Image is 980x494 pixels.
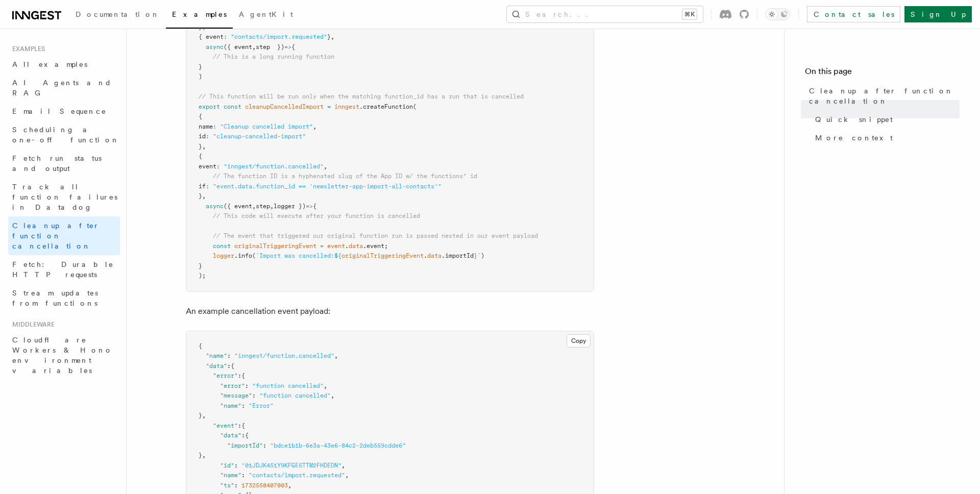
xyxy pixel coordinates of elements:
span: Cloudflare Workers & Hono environment variables [12,336,113,375]
span: id [199,133,206,140]
span: { [231,362,234,369]
span: } [474,252,477,259]
span: } [199,262,202,269]
span: Examples [172,10,227,18]
span: { [241,372,245,379]
span: "Error" [249,402,274,409]
span: : [234,462,238,469]
span: "function cancelled" [252,382,324,389]
span: 1732558407003 [241,482,288,489]
span: originalTriggeringEvent [341,252,424,259]
span: "contacts/import.requested" [249,472,345,479]
a: Fetch run status and output [8,149,120,178]
button: Toggle dark mode [766,8,790,20]
span: Email Sequence [12,107,107,115]
span: // The function ID is a hyphenated slug of the App ID w/ the functions" id [213,172,477,180]
span: { [245,432,249,439]
a: More context [811,129,960,147]
span: inngest [334,103,359,110]
a: Stream updates from functions [8,284,120,312]
span: Quick snippet [815,114,893,125]
span: : [263,442,266,449]
span: , [202,23,206,31]
span: : [241,472,245,479]
span: ({ event [224,203,252,210]
span: event [327,242,345,250]
span: // This code will execute after your function is cancelled [213,212,420,219]
span: "name" [220,402,241,409]
span: : [213,123,216,130]
span: = [327,103,331,110]
span: : [216,163,220,170]
span: } [199,192,202,200]
span: : [241,402,245,409]
span: { [199,153,202,160]
a: AI Agents and RAG [8,73,120,102]
a: Scheduling a one-off function [8,120,120,149]
span: , [331,392,334,399]
a: Contact sales [807,6,900,22]
span: Fetch run status and output [12,154,102,172]
span: ${ [334,252,341,259]
span: , [324,382,327,389]
span: Examples [8,45,45,53]
button: Copy [567,334,591,348]
span: : [206,183,209,190]
span: , [288,482,291,489]
a: Fetch: Durable HTTP requests [8,255,120,284]
span: "contacts/import.requested" [231,33,327,40]
span: "event" [213,422,238,429]
span: "function cancelled" [259,392,331,399]
span: , [313,123,316,130]
span: , [324,163,327,170]
span: ({ event [224,43,252,51]
span: : [252,392,256,399]
span: // The event that triggered our original function run is passed nested in our event payload [213,232,538,239]
span: const [213,242,231,250]
span: : [224,33,227,40]
a: Cleanup after function cancellation [805,82,960,110]
span: .createFunction [359,103,413,110]
span: , [334,352,338,359]
span: All examples [12,60,87,68]
span: , [252,203,256,210]
span: event [199,163,216,170]
span: async [206,203,224,210]
span: step [256,203,270,210]
span: , [270,203,274,210]
span: name [199,123,213,130]
span: logger }) [274,203,306,210]
span: originalTriggeringEvent [234,242,316,250]
span: . [345,242,349,250]
span: "error" [213,372,238,379]
a: Examples [166,3,233,29]
span: , [331,33,334,40]
span: { [199,342,202,350]
span: { [291,43,295,51]
span: logger [213,252,234,259]
span: } [199,23,202,31]
span: "name" [206,352,227,359]
span: Middleware [8,320,55,329]
span: Fetch: Durable HTTP requests [12,260,114,279]
span: , [341,462,345,469]
span: : [206,133,209,140]
span: } [327,33,331,40]
span: export [199,103,220,110]
span: "event.data.function_id == 'newsletter-app-import-all-contacts'" [213,183,442,190]
span: } [199,452,202,459]
span: : [234,482,238,489]
span: "importId" [227,442,263,449]
span: : [241,432,245,439]
span: = [320,242,324,250]
span: AgentKit [239,10,293,18]
span: { [199,113,202,120]
span: { [313,203,316,210]
a: Email Sequence [8,102,120,120]
span: } [199,63,202,70]
span: Scheduling a one-off function [12,126,119,144]
span: async [206,43,224,51]
span: "bdce1b1b-6e3a-43e6-84c2-2deb559cdde6" [270,442,406,449]
span: , [202,452,206,459]
span: .event; [363,242,388,250]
